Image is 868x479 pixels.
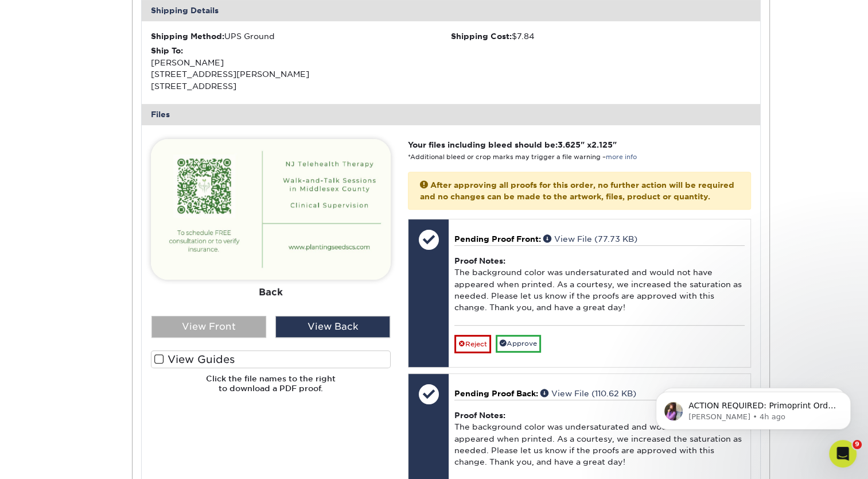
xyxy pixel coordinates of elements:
[142,104,760,125] div: Files
[151,350,391,368] label: View Guides
[151,316,266,338] div: View Front
[591,140,613,149] span: 2.125
[454,234,541,244] span: Pending Proof Front:
[151,279,391,304] div: Back
[151,32,224,41] strong: Shipping Method:
[558,140,581,149] span: 3.625
[454,335,491,353] a: Reject
[451,32,512,41] strong: Shipping Cost:
[540,389,636,398] a: View File (110.62 KB)
[829,440,857,468] iframe: Intercom live chat
[454,245,744,325] div: The background color was undersaturated and would not have appeared when printed. As a courtesy, ...
[151,46,183,55] strong: Ship To:
[454,256,505,265] strong: Proof Notes:
[275,316,390,338] div: View Back
[408,140,617,149] strong: Your files including bleed should be: " x "
[454,389,538,398] span: Pending Proof Back:
[151,374,391,402] h6: Click the file names to the right to download a PDF proof.
[543,234,637,244] a: View File (77.73 KB)
[408,153,637,161] small: *Additional bleed or crop marks may trigger a file warning –
[496,335,541,353] a: Approve
[639,368,868,448] iframe: Intercom notifications message
[151,30,451,42] div: UPS Ground
[151,45,451,92] div: [PERSON_NAME] [STREET_ADDRESS][PERSON_NAME] [STREET_ADDRESS]
[853,440,862,449] span: 9
[454,411,505,420] strong: Proof Notes:
[451,30,751,42] div: $7.84
[606,153,637,161] a: more info
[420,180,734,201] strong: After approving all proofs for this order, no further action will be required and no changes can ...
